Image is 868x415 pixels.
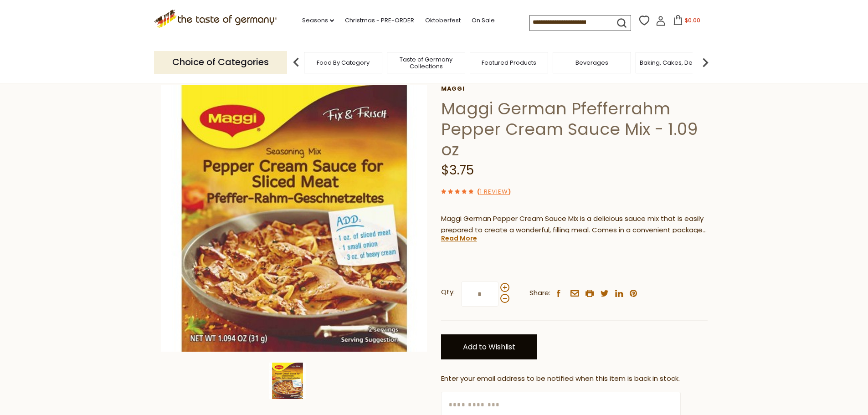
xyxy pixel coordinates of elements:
[441,85,708,92] a: Maggi
[317,59,370,66] a: Food By Category
[441,373,708,384] div: Enter your email address to be notified when this item is back in stock.
[441,161,474,179] span: $3.75
[345,15,414,26] a: Christmas - PRE-ORDER
[441,234,477,243] a: Read More
[441,287,455,298] strong: Qty:
[640,59,710,66] a: Baking, Cakes, Desserts
[461,282,498,307] input: Qty:
[441,213,708,236] p: Maggi German Pepper Cream Sauce Mix is a delicious sauce mix that is easily prepared to create a ...
[441,98,708,160] h1: Maggi German Pfefferrahm Pepper Cream Sauce Mix - 1.09 oz
[685,16,700,24] span: $0.00
[269,363,306,399] img: Maggi German Pfefferrahm Pepper Cream Sauce Mix
[390,56,462,70] a: Taste of Germany Collections
[302,15,334,26] a: Seasons
[668,15,706,29] button: $0.00
[480,187,508,197] a: 1 Review
[441,334,537,359] a: Add to Wishlist
[477,187,511,196] span: ( )
[154,51,287,73] p: Choice of Categories
[425,15,461,26] a: Oktoberfest
[482,59,536,66] a: Featured Products
[696,53,714,72] img: next arrow
[529,287,550,299] span: Share:
[287,53,305,72] img: previous arrow
[472,15,495,26] a: On Sale
[575,59,608,66] a: Beverages
[161,85,427,352] img: Maggi German Pfefferrahm Pepper Cream Sauce Mix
